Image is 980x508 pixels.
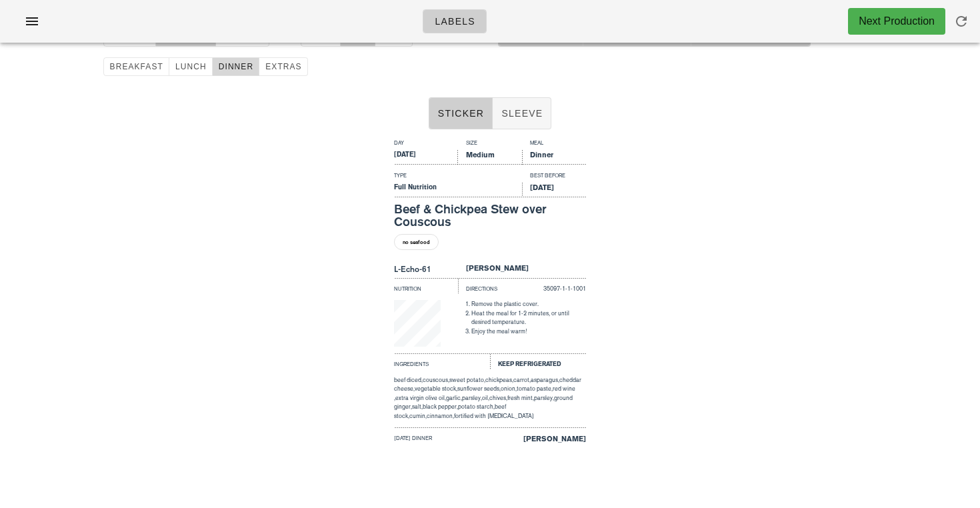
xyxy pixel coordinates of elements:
[458,150,522,165] div: Medium
[423,9,487,33] a: Labels
[501,108,543,119] span: Sleeve
[517,385,553,392] span: tomato paste,
[522,183,586,197] div: [DATE]
[427,413,454,419] span: cinnamon,
[423,403,458,410] span: black pepper,
[394,377,423,383] span: beef diced,
[394,203,586,228] div: Beef & Chickpea Stew over Couscous
[429,97,493,129] button: Sticker
[513,377,531,383] span: carrot,
[409,413,427,419] span: cumin,
[458,139,522,150] div: Size
[543,285,586,292] span: 35097-1-1-1001
[259,57,308,76] button: extras
[437,108,485,119] span: Sticker
[458,278,522,294] div: Directions
[482,395,489,401] span: oil,
[218,62,254,71] span: dinner
[458,403,495,410] span: potato starch,
[394,434,490,449] div: [DATE] dinner
[109,62,163,71] span: breakfast
[471,300,586,309] li: Remove the plastic cover.
[490,353,586,369] div: Keep Refrigerated
[394,139,458,150] div: Day
[507,395,534,401] span: fresh mint,
[412,403,423,410] span: salt,
[394,183,522,197] div: Full Nutrition
[534,395,554,401] span: parsley,
[490,434,586,449] div: [PERSON_NAME]
[458,263,586,278] div: [PERSON_NAME]
[471,327,586,337] li: Enjoy the meal warm!
[395,395,446,401] span: extra virgin olive oil,
[403,235,430,249] span: no seafood
[394,171,522,183] div: Type
[415,385,457,392] span: vegetable stock,
[531,377,559,383] span: asparagus,
[522,139,586,150] div: Meal
[434,16,475,27] span: Labels
[169,57,213,76] button: lunch
[471,309,586,327] li: Heat the meal for 1-2 minutes, or until desired temperature.
[394,403,506,419] span: beef stock,
[859,13,935,29] div: Next Production
[449,377,485,383] span: sweet potato,
[457,385,501,392] span: sunflower seeds,
[501,385,517,392] span: onion,
[103,57,169,76] button: breakfast
[394,263,458,278] div: L-Echo-61
[485,377,513,383] span: chickpeas,
[394,278,458,294] div: Nutrition
[265,62,302,71] span: extras
[423,377,449,383] span: couscous,
[489,395,507,401] span: chives,
[493,97,551,129] button: Sleeve
[394,353,490,369] div: Ingredients
[462,395,482,401] span: parsley,
[213,57,260,76] button: dinner
[522,171,586,183] div: Best Before
[522,150,586,165] div: Dinner
[446,395,462,401] span: garlic,
[394,385,575,401] span: red wine ,
[394,150,458,165] div: [DATE]
[175,62,207,71] span: lunch
[454,413,534,419] span: fortified with [MEDICAL_DATA]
